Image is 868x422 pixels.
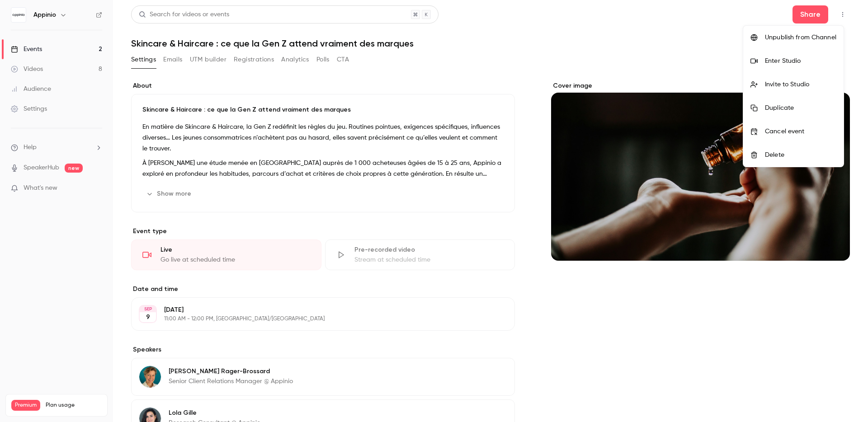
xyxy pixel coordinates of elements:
div: Cancel event [765,127,836,136]
div: Enter Studio [765,56,836,66]
div: Unpublish from Channel [765,33,836,42]
div: Duplicate [765,103,836,113]
div: Delete [765,150,836,159]
div: Invite to Studio [765,80,836,89]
